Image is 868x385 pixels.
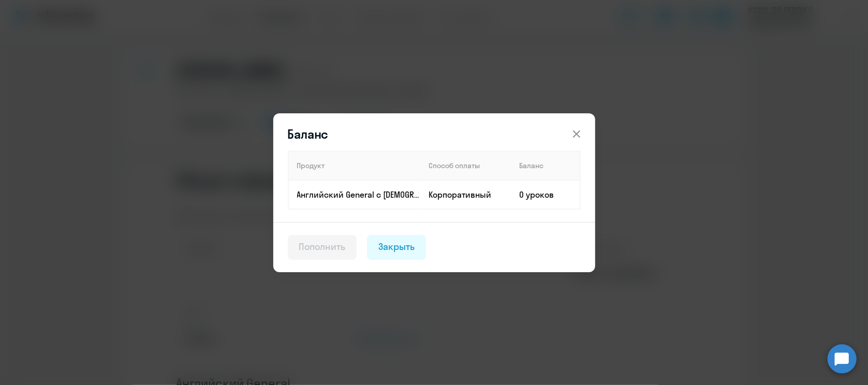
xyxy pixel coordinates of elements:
[378,240,415,254] div: Закрыть
[297,189,420,200] p: Английский General с [DEMOGRAPHIC_DATA] преподавателем
[421,151,511,180] th: Способ оплаты
[273,126,595,142] header: Баланс
[367,235,426,260] button: Закрыть
[288,235,357,260] button: Пополнить
[511,151,580,180] th: Баланс
[511,180,580,209] td: 0 уроков
[288,151,421,180] th: Продукт
[299,240,346,254] div: Пополнить
[421,180,511,209] td: Корпоративный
